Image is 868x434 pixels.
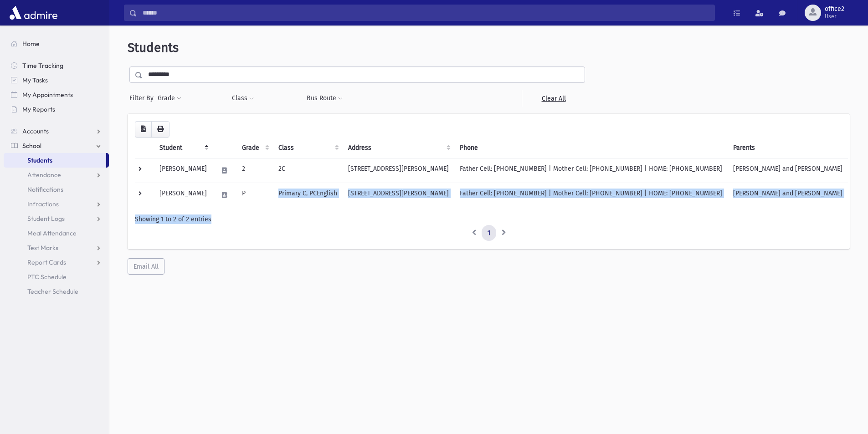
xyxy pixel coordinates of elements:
a: Teacher Schedule [4,284,109,299]
a: My Appointments [4,87,109,102]
a: Infractions [4,197,109,211]
span: My Tasks [22,76,48,84]
span: Test Marks [27,244,58,252]
span: My Appointments [22,91,73,99]
span: Accounts [22,127,49,135]
span: Notifications [27,185,63,194]
td: [PERSON_NAME] and [PERSON_NAME] [728,158,848,183]
th: Phone [454,138,728,158]
a: PTC Schedule [4,270,109,284]
th: Class: activate to sort column ascending [273,138,343,158]
a: My Reports [4,102,109,117]
a: Home [4,36,109,51]
button: Bus Route [306,90,343,107]
a: Notifications [4,182,109,197]
span: Report Cards [27,258,66,266]
th: Grade: activate to sort column ascending [236,138,273,158]
button: Grade [157,90,182,107]
td: [STREET_ADDRESS][PERSON_NAME] [343,158,454,183]
th: Address: activate to sort column ascending [343,138,454,158]
td: Father Cell: [PHONE_NUMBER] | Mother Cell: [PHONE_NUMBER] | HOME: [PHONE_NUMBER] [454,183,728,207]
span: Attendance [27,171,61,179]
a: Test Marks [4,240,109,255]
a: Clear All [522,90,585,107]
td: P [236,183,273,207]
span: Teacher Schedule [27,287,78,296]
button: CSV [135,121,152,138]
th: Parents [728,138,848,158]
a: My Tasks [4,73,109,87]
td: [PERSON_NAME] [154,183,212,207]
span: Students [27,156,52,164]
td: [STREET_ADDRESS][PERSON_NAME] [343,183,454,207]
td: [PERSON_NAME] [154,158,212,183]
button: Print [151,121,169,138]
span: Time Tracking [22,61,63,70]
span: Meal Attendance [27,229,77,237]
a: Attendance [4,168,109,182]
span: office2 [825,5,844,13]
span: Infractions [27,200,59,208]
td: 2C [273,158,343,183]
button: Email All [128,258,164,275]
a: Time Tracking [4,58,109,73]
span: My Reports [22,105,55,113]
span: Students [128,40,179,55]
img: AdmirePro [7,4,60,22]
span: School [22,142,41,150]
a: Student Logs [4,211,109,226]
a: School [4,138,109,153]
td: 2 [236,158,273,183]
td: Father Cell: [PHONE_NUMBER] | Mother Cell: [PHONE_NUMBER] | HOME: [PHONE_NUMBER] [454,158,728,183]
td: Primary C, PCEnglish [273,183,343,207]
span: User [825,13,844,20]
a: Report Cards [4,255,109,270]
span: Filter By [129,93,157,103]
a: Meal Attendance [4,226,109,240]
td: [PERSON_NAME] and [PERSON_NAME] [728,183,848,207]
a: 1 [482,225,496,241]
div: Showing 1 to 2 of 2 entries [135,214,842,224]
th: Student: activate to sort column descending [154,138,212,158]
span: Student Logs [27,214,65,223]
span: Home [22,40,40,48]
button: Class [231,90,254,107]
a: Accounts [4,124,109,138]
input: Search [137,5,714,21]
a: Students [4,153,106,168]
span: PTC Schedule [27,273,67,281]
